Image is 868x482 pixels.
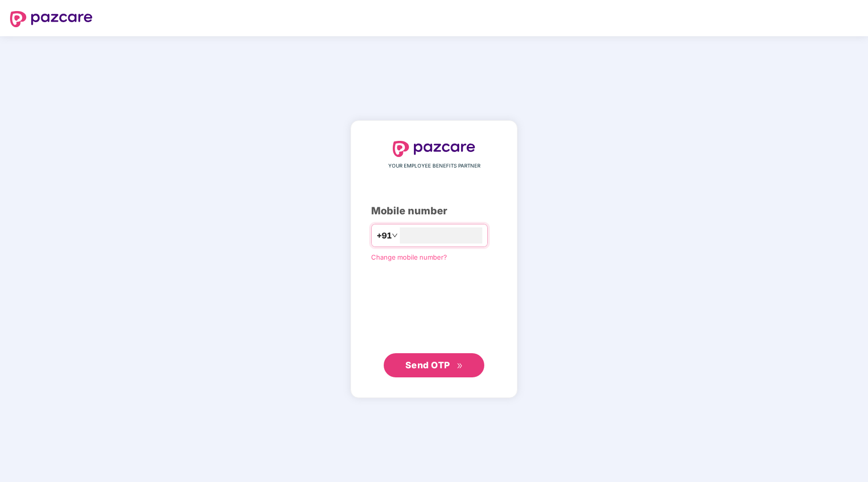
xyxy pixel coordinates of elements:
[371,203,497,219] div: Mobile number
[457,363,463,369] span: double-right
[10,11,93,27] img: logo
[388,162,480,170] span: YOUR EMPLOYEE BENEFITS PARTNER
[393,141,475,157] img: logo
[377,229,392,242] span: +91
[371,253,447,261] a: Change mobile number?
[384,353,484,377] button: Send OTPdouble-right
[392,232,398,238] span: down
[405,360,450,370] span: Send OTP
